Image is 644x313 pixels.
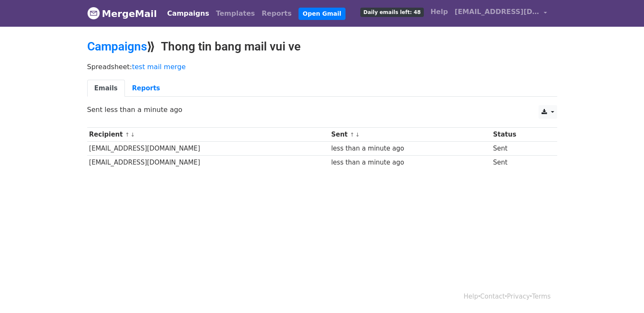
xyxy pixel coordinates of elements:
[491,142,549,156] td: Sent
[451,3,550,23] a: [EMAIL_ADDRESS][DOMAIN_NAME]
[455,7,539,17] span: [EMAIL_ADDRESS][DOMAIN_NAME]
[507,293,530,300] a: Privacy
[350,131,354,138] a: ↑
[87,142,329,156] td: [EMAIL_ADDRESS][DOMAIN_NAME]
[87,80,125,97] a: Emails
[132,63,186,71] a: test mail merge
[355,131,360,138] a: ↓
[87,62,557,71] p: Spreadsheet:
[491,156,549,170] td: Sent
[491,128,549,142] th: Status
[331,158,489,168] div: less than a minute ago
[164,5,213,22] a: Campaigns
[87,5,157,22] a: MergeMail
[331,144,489,154] div: less than a minute ago
[258,5,295,22] a: Reports
[125,131,130,138] a: ↑
[87,39,147,53] a: Campaigns
[329,128,491,142] th: Sent
[87,128,329,142] th: Recipient
[125,80,167,97] a: Reports
[213,5,258,22] a: Templates
[130,131,135,138] a: ↓
[464,293,478,300] a: Help
[427,3,451,20] a: Help
[532,293,550,300] a: Terms
[87,7,100,20] img: MergeMail logo
[87,156,329,170] td: [EMAIL_ADDRESS][DOMAIN_NAME]
[87,105,557,114] p: Sent less than a minute ago
[357,3,427,20] a: Daily emails left: 48
[299,8,345,20] a: Open Gmail
[87,39,557,54] h2: ⟫ Thong tin bang mail vui ve
[480,293,505,300] a: Contact
[360,8,423,17] span: Daily emails left: 48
